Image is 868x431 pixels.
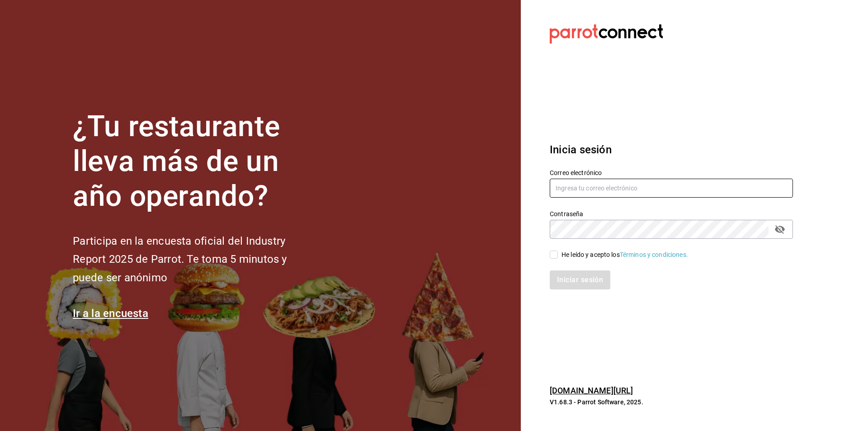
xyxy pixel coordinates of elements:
[620,251,688,258] a: Términos y condiciones.
[550,179,793,198] input: Ingresa tu correo electrónico
[772,222,788,237] button: passwordField
[73,307,148,320] a: Ir a la encuesta
[550,170,793,176] label: Correo electrónico
[73,232,317,287] h2: Participa en la encuesta oficial del Industry Report 2025 de Parrot. Te toma 5 minutos y puede se...
[550,386,633,395] a: [DOMAIN_NAME][URL]
[550,211,793,217] label: Contraseña
[550,142,793,158] h3: Inicia sesión
[550,398,793,407] p: V1.68.3 - Parrot Software, 2025.
[73,109,317,213] h1: ¿Tu restaurante lleva más de un año operando?
[561,250,688,260] div: He leído y acepto los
